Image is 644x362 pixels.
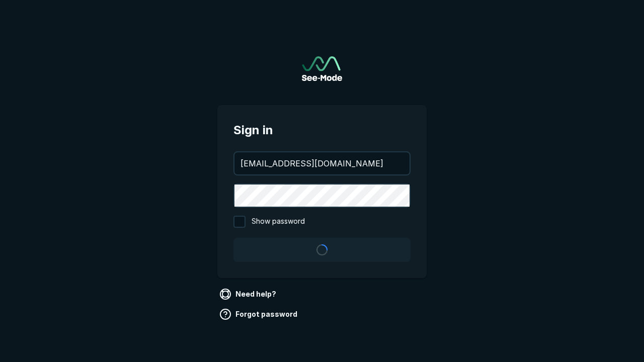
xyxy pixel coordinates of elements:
img: See-Mode Logo [302,56,342,81]
span: Sign in [233,121,411,139]
a: Go to sign in [302,56,342,81]
span: Show password [252,216,305,228]
input: your@email.com [234,152,410,174]
a: Forgot password [217,306,301,322]
a: Need help? [217,286,280,302]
